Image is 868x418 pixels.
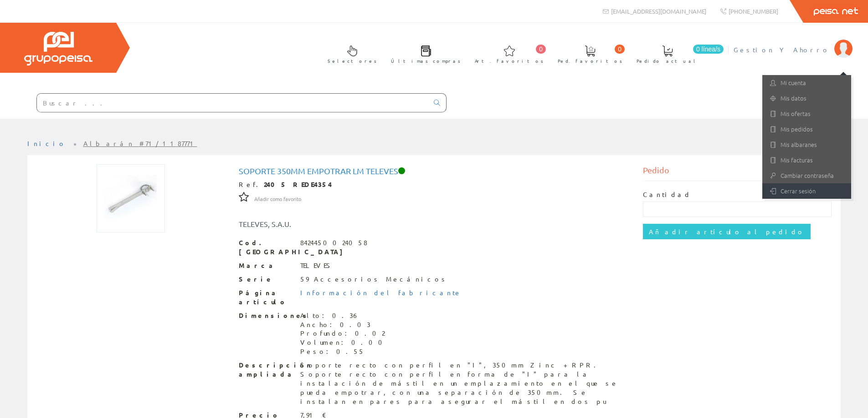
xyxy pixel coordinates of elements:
[239,311,293,320] span: Dimensiones
[382,38,465,69] a: Últimas compras
[264,180,332,188] strong: 2405 REDE4354
[611,7,706,15] span: [EMAIL_ADDRESS][DOMAIN_NAME]
[615,45,625,54] span: 0
[300,347,388,356] div: Peso: 0.55
[762,91,851,106] a: Mis datos
[239,361,293,379] span: Descripción ampliada
[239,238,293,257] span: Cod. [GEOGRAPHIC_DATA]
[643,164,832,181] div: Pedido
[239,288,293,307] span: Página artículo
[97,164,165,232] img: Foto artículo Soporte 350mm Empotrar Lm Televes (150x150)
[300,329,388,338] div: Profundo: 0.02
[762,121,851,137] a: Mis pedidos
[239,275,293,284] span: Serie
[300,238,367,247] div: 8424450024058
[536,45,546,54] span: 0
[762,137,851,152] a: Mis albaranes
[693,45,724,54] span: 0 línea/s
[391,56,461,65] span: Últimas compras
[300,361,630,406] div: Soporte recto con perfil en "I", 350mm Zinc + RPR. Soporte recto con perfil en forma de "I" para ...
[318,38,381,69] a: Selectores
[232,219,468,229] div: TELEVES, S.A.U.
[328,56,377,65] span: Selectores
[643,190,691,199] label: Cantidad
[37,94,428,112] input: Buscar ...
[300,288,462,297] a: Información del fabricante
[762,152,851,168] a: Mis facturas
[300,338,388,347] div: Volumen: 0.00
[762,168,851,183] a: Cambiar contraseña
[300,320,388,329] div: Ancho: 0.03
[239,261,293,270] span: Marca
[558,56,622,65] span: Ped. favoritos
[762,75,851,91] a: Mi cuenta
[27,139,66,147] a: Inicio
[300,311,388,320] div: Alto: 0.36
[475,56,544,65] span: Art. favoritos
[734,38,853,46] a: Gestion Y Ahorro
[300,275,448,284] div: 59 Accesorios Mecánicos
[254,194,301,202] a: Añadir como favorito
[83,139,197,147] a: Albarán #71/1187771
[24,32,92,65] img: Grupo Peisa
[734,45,830,54] span: Gestion Y Ahorro
[254,196,301,203] span: Añadir como favorito
[300,261,334,270] div: TELEVES
[643,224,811,239] input: Añadir artículo al pedido
[637,56,699,65] span: Pedido actual
[762,106,851,121] a: Mis ofertas
[729,7,778,15] span: [PHONE_NUMBER]
[239,180,630,189] div: Ref.
[239,166,630,176] h1: Soporte 350mm Empotrar Lm Televes
[762,183,851,199] a: Cerrar sesión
